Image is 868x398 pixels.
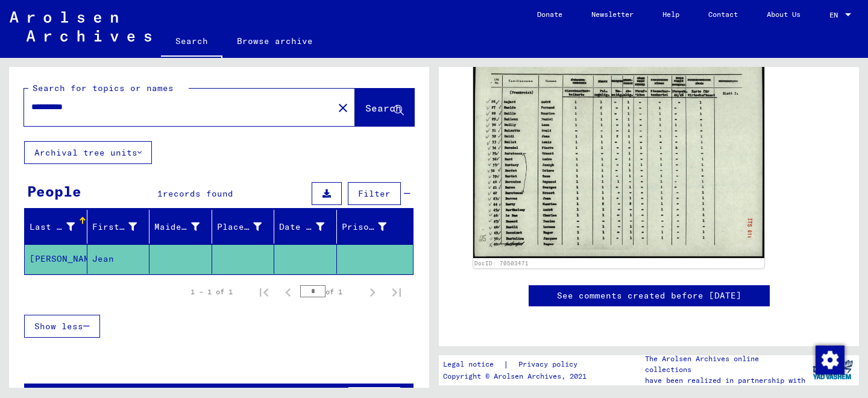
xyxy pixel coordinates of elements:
[279,217,339,236] div: Date of Birth
[360,280,385,304] button: Next page
[92,217,153,236] div: First Name
[337,210,414,244] mat-header-cell: Prisoner #
[163,188,233,199] span: records found
[33,83,174,93] mat-label: Search for topics or names
[217,217,277,236] div: Place of Birth
[358,188,391,199] span: Filter
[829,10,838,19] mat-select-trigger: EN
[190,286,233,297] div: 1 – 1 of 1
[161,27,222,58] a: Search
[25,244,87,274] mat-cell: [PERSON_NAME]
[149,210,212,244] mat-header-cell: Maiden Name
[92,221,137,233] div: First Name
[645,375,807,386] p: have been realized in partnership with
[27,180,81,202] div: People
[355,89,414,126] button: Search
[365,102,401,114] span: Search
[24,141,152,164] button: Archival tree units
[342,221,387,233] div: Prisoner #
[300,286,360,297] div: of 1
[252,280,276,304] button: First page
[509,358,592,371] a: Privacy policy
[443,358,592,371] div: |
[336,101,350,115] mat-icon: close
[810,355,855,385] img: yv_logo.png
[154,221,200,233] div: Maiden Name
[217,221,262,233] div: Place of Birth
[443,371,592,382] p: Copyright © Arolsen Archives, 2021
[222,27,327,55] a: Browse archive
[443,358,503,371] a: Legal notice
[34,321,83,332] span: Show less
[30,217,90,236] div: Last Name
[331,95,355,119] button: Clear
[342,217,402,236] div: Prisoner #
[87,210,150,244] mat-header-cell: First Name
[157,188,163,199] span: 1
[30,221,75,233] div: Last Name
[645,353,807,375] p: The Arolsen Archives online collections
[385,280,409,304] button: Last page
[474,260,529,267] a: DocID: 70503471
[348,182,401,205] button: Filter
[279,221,324,233] div: Date of Birth
[87,244,150,274] mat-cell: Jean
[154,217,215,236] div: Maiden Name
[10,11,151,42] img: Arolsen_neg.svg
[212,210,275,244] mat-header-cell: Place of Birth
[816,346,844,374] img: Zustimmung ändern
[557,289,741,302] a: See comments created before [DATE]
[274,210,337,244] mat-header-cell: Date of Birth
[473,53,764,258] img: 001.jpg
[25,210,87,244] mat-header-cell: Last Name
[24,315,100,338] button: Show less
[276,280,300,304] button: Previous page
